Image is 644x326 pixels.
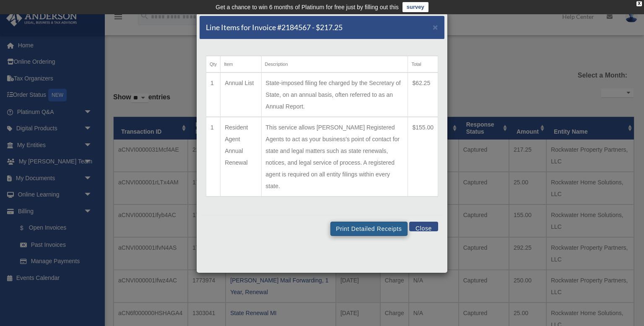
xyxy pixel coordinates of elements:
[636,1,642,6] div: close
[261,72,408,117] td: State-imposed filing fee charged by the Secretary of State, on an annual basis, often referred to...
[221,117,261,197] td: Resident Agent Annual Renewal
[261,117,408,197] td: This service allows [PERSON_NAME] Registered Agents to act as your business's point of contact fo...
[409,222,438,231] button: Close
[206,56,221,73] th: Qty
[433,23,438,31] button: Close
[221,72,261,117] td: Annual List
[261,56,408,73] th: Description
[330,222,407,236] button: Print Detailed Receipts
[408,56,438,73] th: Total
[433,22,438,32] span: ×
[206,72,221,117] td: 1
[221,56,261,73] th: Item
[408,117,438,197] td: $155.00
[206,117,221,197] td: 1
[206,22,343,33] h5: Line Items for Invoice #2184567 - $217.25
[216,2,399,12] div: Get a chance to win 6 months of Platinum for free just by filling out this
[408,72,438,117] td: $62.25
[402,2,428,12] a: survey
